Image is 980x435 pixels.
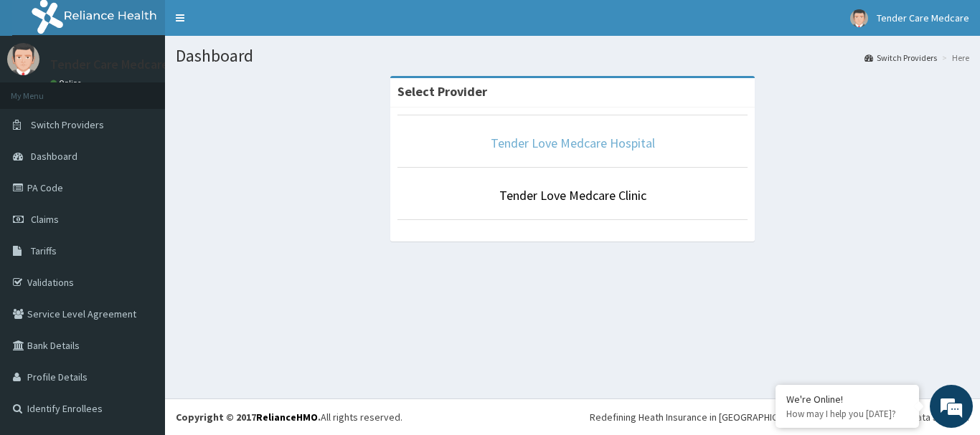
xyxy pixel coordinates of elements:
img: User Image [7,43,39,75]
span: Tariffs [31,244,57,257]
a: Switch Providers [864,52,937,64]
p: How may I help you today? [786,408,908,420]
span: Dashboard [31,150,77,163]
div: Chat with us now [75,80,241,99]
a: RelianceHMO [256,411,318,424]
footer: All rights reserved. [165,398,980,435]
p: Tender Care Medcare [50,58,169,71]
strong: Copyright © 2017 . [176,411,321,424]
div: We're Online! [786,393,908,406]
a: Tender Love Medcare Hospital [491,135,655,151]
h1: Dashboard [176,47,969,65]
li: Here [938,52,969,64]
span: Claims [31,213,59,226]
span: Tender Care Medcare [877,11,969,24]
textarea: Type your message and hit 'Enter' [7,286,273,336]
div: Minimize live chat window [235,7,270,42]
span: We're online! [83,128,198,272]
span: Switch Providers [31,118,104,131]
a: Tender Love Medcare Clinic [499,187,646,204]
strong: Select Provider [397,83,487,100]
div: Redefining Heath Insurance in [GEOGRAPHIC_DATA] using Telemedicine and Data Science! [590,410,969,424]
img: d_794563401_company_1708531726252_794563401 [27,72,58,107]
img: User Image [850,9,868,27]
a: Online [50,78,85,88]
